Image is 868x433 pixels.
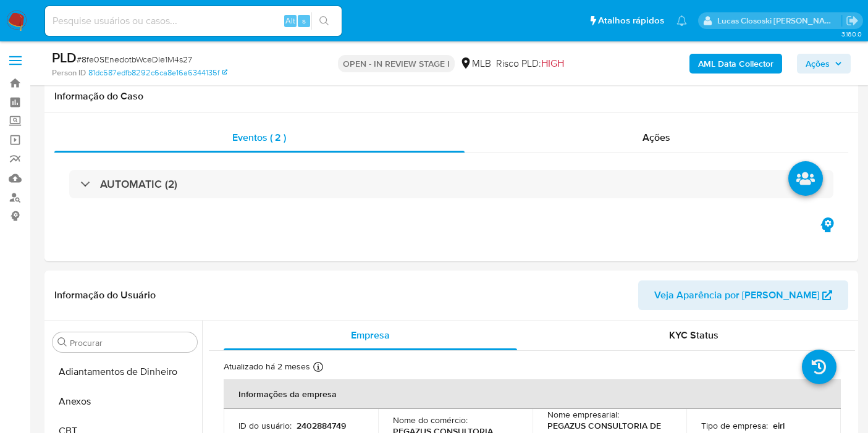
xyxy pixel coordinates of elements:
span: KYC Status [669,328,718,342]
div: AUTOMATIC (2) [69,170,833,198]
button: search-icon [311,12,337,30]
span: HIGH [541,56,564,70]
p: Nome do comércio : [393,414,468,426]
span: Eventos ( 2 ) [232,130,286,145]
span: Risco PLD: [496,57,564,70]
input: Procurar [70,337,192,348]
p: Nome empresarial : [547,409,619,420]
div: MLB [460,57,491,70]
b: Person ID [52,67,86,78]
p: Atualizado há 2 meses [224,361,310,372]
span: Ações [806,54,830,74]
p: ID do usuário : [238,420,292,431]
b: PLD [52,48,77,67]
a: Sair [846,14,859,27]
span: Alt [285,15,295,27]
h1: Informação do Usuário [54,289,156,301]
button: Anexos [48,387,202,416]
button: Procurar [57,337,67,347]
button: Adiantamentos de Dinheiro [48,357,202,387]
button: Veja Aparência por [PERSON_NAME] [638,280,848,310]
p: 2402884749 [297,420,346,431]
span: Empresa [351,328,390,342]
button: Ações [797,54,851,74]
b: AML Data Collector [698,54,773,74]
span: s [302,15,306,27]
span: Atalhos rápidos [598,14,664,27]
p: lucas.clososki@mercadolivre.com [717,15,842,27]
input: Pesquise usuários ou casos... [45,13,342,29]
th: Informações da empresa [224,379,841,409]
span: # 8fe0SEnedotbWceDIe1M4s27 [77,53,192,65]
p: eirl [773,420,785,431]
span: Ações [643,130,670,145]
h1: Informação do Caso [54,90,848,103]
p: Tipo de empresa : [701,420,768,431]
a: 81dc587edfb8292c6ca8e16a6344135f [88,67,227,78]
h3: AUTOMATIC (2) [100,177,177,191]
span: Veja Aparência por [PERSON_NAME] [654,280,819,310]
button: AML Data Collector [689,54,782,74]
a: Notificações [676,15,687,26]
p: OPEN - IN REVIEW STAGE I [338,55,455,72]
